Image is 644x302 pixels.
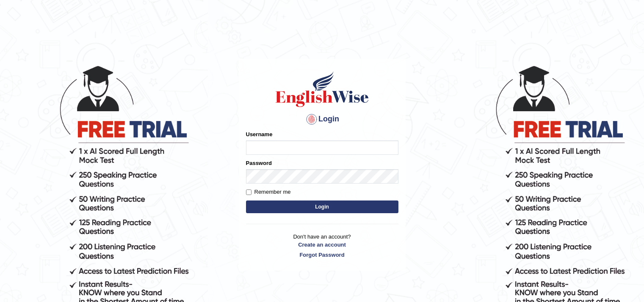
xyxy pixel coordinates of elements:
[274,70,370,108] img: Logo of English Wise sign in for intelligent practice with AI
[246,113,398,126] h4: Login
[246,241,398,249] a: Create an account
[246,130,273,138] label: Username
[246,200,398,213] button: Login
[246,233,398,259] p: Don't have an account?
[246,159,272,167] label: Password
[246,188,291,196] label: Remember me
[246,251,398,259] a: Forgot Password
[246,189,252,195] input: Remember me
